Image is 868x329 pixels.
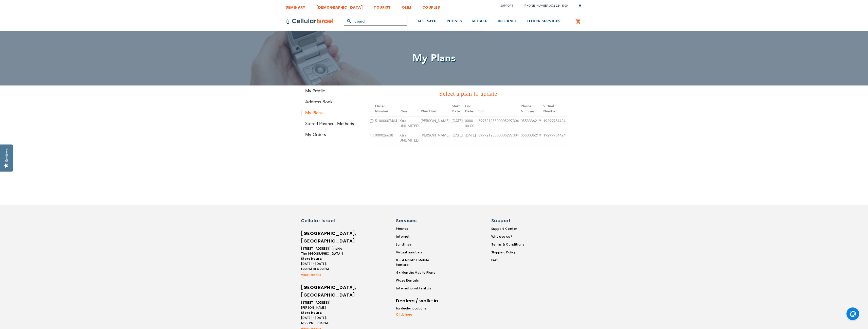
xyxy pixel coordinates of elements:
[301,310,322,315] strong: Store hours:
[286,1,305,11] a: SEMINARY
[464,131,477,145] td: [DATE]
[472,19,487,23] span: MOBILE
[478,102,520,116] th: Sim
[527,19,560,23] span: OTHER SERVICES
[447,12,462,31] a: PHONES
[399,116,420,131] td: Xtra UNLIMITED
[520,116,542,131] td: 0553336219
[498,19,517,23] span: INTERNET
[464,116,477,131] td: 0000-00-00
[451,116,464,131] td: [DATE]
[491,227,525,231] a: Support Center
[472,12,487,31] a: MOBILE
[301,273,344,277] a: View Details
[396,270,442,275] a: 4+ Months Mobile Plans
[420,131,451,145] td: [PERSON_NAME]
[396,258,442,267] a: 0 - 4 Months Mobile Rentals
[301,256,322,261] strong: Store hours:
[524,4,549,8] a: [PHONE_NUMBER]
[491,250,525,255] a: Shipping Policy
[418,19,437,23] span: ACTIVATE
[399,131,420,145] td: Xtra UNLIMITED
[396,297,439,305] h6: Dealers / walk-in
[396,312,439,317] a: Click here
[396,278,442,283] a: Waze Rentals
[4,148,9,162] div: Reviews
[542,116,567,131] td: 19299934424
[374,131,399,145] td: 000026638
[286,18,334,24] img: Cellular Israel Logo
[369,89,567,98] h3: Select a plan to update
[301,300,344,325] li: [STREET_ADDRESS][PERSON_NAME] [DATE] - [DATE]: 12:00 PM - 7:15 PM
[301,246,344,271] li: [STREET_ADDRESS] (inside The [GEOGRAPHIC_DATA]) [DATE] - [DATE]: 1:00 PM to 6:00 PM
[420,102,451,116] th: Plan User
[402,1,411,11] a: OLIM
[464,102,477,116] th: End Date
[301,110,362,116] strong: My Plans
[301,121,362,127] a: Stored Payment Methods
[396,306,439,311] li: for dealer locations
[301,88,362,94] a: My Profile
[420,116,451,131] td: [PERSON_NAME]
[396,242,442,247] a: Landlines
[491,217,521,224] h6: Support
[396,250,442,255] a: Virtual numbers
[301,284,344,299] h6: [GEOGRAPHIC_DATA], [GEOGRAPHIC_DATA]
[374,116,399,131] td: 51000007464
[527,12,560,31] a: OTHER SERVICES
[447,19,462,23] span: PHONES
[451,102,464,116] th: Start Date
[451,131,464,145] td: [DATE]
[412,51,456,65] span: My Plans
[520,131,542,145] td: 0553336219
[374,1,391,11] a: TOURIST
[478,116,520,131] td: 89972123300005297304
[396,234,442,239] a: Internet
[301,230,344,245] h6: [GEOGRAPHIC_DATA], [GEOGRAPHIC_DATA]
[520,102,542,116] th: Phone Number
[542,102,567,116] th: Virtual Number
[301,132,362,137] a: My Orders
[316,1,363,11] a: [DEMOGRAPHIC_DATA]
[500,4,513,8] a: Support
[418,12,437,31] a: ACTIVATE
[491,234,525,239] a: Why use us?
[478,131,520,145] td: 89972123300005297304
[396,217,439,224] h6: Services
[550,4,568,8] a: 072-224-3300
[301,99,362,105] a: Address Book
[519,2,568,9] li: /
[498,12,517,31] a: INTERNET
[422,1,440,11] a: COUPLES
[301,217,344,224] h6: Cellular Israel
[399,102,420,116] th: Plan
[491,258,525,263] a: FAQ
[344,17,407,26] input: Search
[542,131,567,145] td: 19299934424
[396,286,442,291] a: International Rentals
[374,102,399,116] th: Order Number
[396,227,442,231] a: Phones
[491,242,525,247] a: Terms & Conditions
